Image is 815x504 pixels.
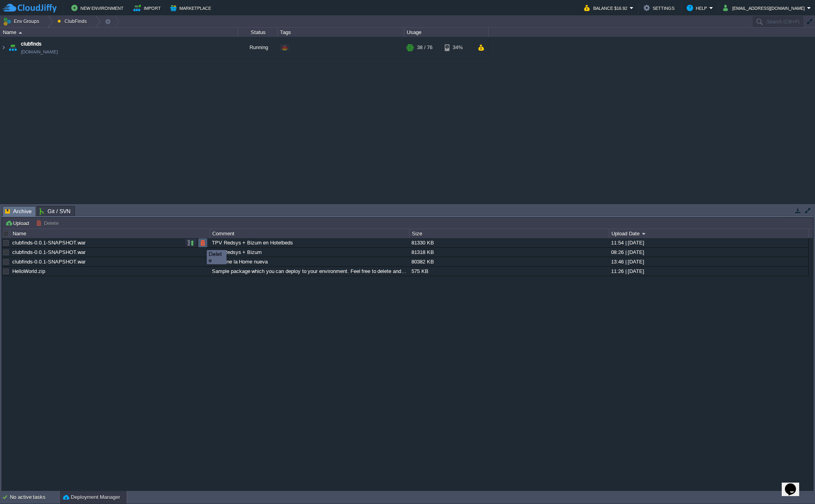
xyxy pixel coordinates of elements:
button: New Environment [71,3,126,13]
button: Upload [5,220,31,227]
button: Balance $16.92 [584,3,630,13]
button: ClubFinds [57,16,89,27]
div: Contiene la Home nueva [210,257,409,266]
a: clubfinds-0.0.1-SNAPSHOT.war [12,240,86,246]
img: CloudJiffy [3,3,57,13]
div: Running [238,37,278,58]
div: 08:26 | [DATE] [609,248,808,257]
a: HelloWorld.zip [12,268,45,274]
button: Help [687,3,709,13]
img: AMDAwAAAACH5BAEAAAAALAAAAAABAAEAAAICRAEAOw== [7,37,18,58]
div: Delete [209,251,225,263]
div: TPV Redsys + Bizum [210,248,409,257]
span: Git / SVN [40,206,70,216]
button: Env Groups [3,16,42,27]
button: Deployment Manager [63,493,120,501]
span: Archive [5,206,32,216]
div: 81330 KB [409,238,608,247]
div: Name [1,28,238,37]
a: clubfinds-0.0.1-SNAPSHOT.war [12,259,86,265]
img: AMDAwAAAACH5BAEAAAAALAAAAAABAAEAAAICRAEAOw== [19,32,22,34]
iframe: chat widget [782,472,807,496]
div: Usage [405,28,488,37]
div: No active tasks [10,491,59,504]
div: 575 KB [409,267,608,276]
a: [DOMAIN_NAME] [21,48,58,56]
div: Size [410,229,609,238]
div: 81318 KB [409,248,608,257]
div: Name [11,229,209,238]
div: 38 / 76 [417,37,432,58]
div: TPV Redsys + Bizum en Hotelbeds [210,238,409,247]
button: Delete [36,220,61,227]
div: 11:26 | [DATE] [609,267,808,276]
div: 34% [445,37,470,58]
button: [EMAIL_ADDRESS][DOMAIN_NAME] [723,3,807,13]
img: AMDAwAAAACH5BAEAAAAALAAAAAABAAEAAAICRAEAOw== [0,37,7,58]
div: 11:54 | [DATE] [609,238,808,247]
a: clubfinds-0.0.1-SNAPSHOT.war [12,249,86,255]
a: clubfinds [21,40,42,48]
div: 80382 KB [409,257,608,266]
div: Tags [278,28,404,37]
div: 13:46 | [DATE] [609,257,808,266]
button: Import [133,3,163,13]
button: Marketplace [170,3,213,13]
div: Status [238,28,277,37]
div: Sample package which you can deploy to your environment. Feel free to delete and upload a package... [210,267,409,276]
button: Settings [644,3,677,13]
div: Comment [210,229,409,238]
div: Upload Date [609,229,808,238]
